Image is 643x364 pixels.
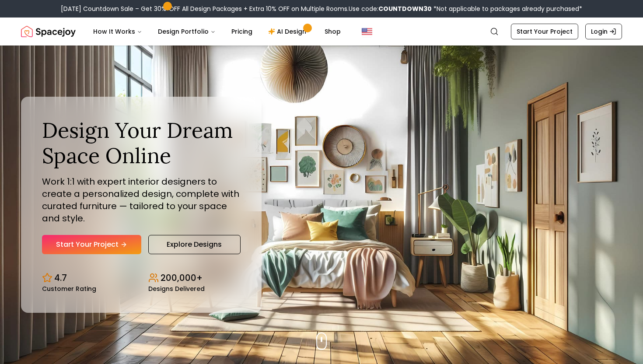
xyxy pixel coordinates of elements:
img: Spacejoy Logo [21,23,76,40]
p: Work 1:1 with expert interior designers to create a personalized design, complete with curated fu... [42,175,241,224]
button: Design Portfolio [151,23,223,40]
a: Pricing [224,23,259,40]
p: 200,000+ [161,272,203,284]
a: Explore Designs [148,235,241,254]
nav: Global [21,17,622,45]
span: *Not applicable to packages already purchased* [432,4,582,13]
a: Login [585,24,622,39]
a: Start Your Project [511,24,578,39]
nav: Main [86,23,348,40]
span: Use code: [349,4,432,13]
img: United States [362,26,372,37]
div: [DATE] Countdown Sale – Get 30% OFF All Design Packages + Extra 10% OFF on Multiple Rooms. [61,4,582,13]
h1: Design Your Dream Space Online [42,118,241,168]
a: Spacejoy [21,23,76,40]
small: Designs Delivered [148,286,205,292]
a: Start Your Project [42,235,141,254]
small: Customer Rating [42,286,96,292]
button: How It Works [86,23,149,40]
a: AI Design [261,23,316,40]
p: 4.7 [54,272,67,284]
div: Design stats [42,265,241,292]
a: Shop [318,23,348,40]
b: COUNTDOWN30 [378,4,432,13]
